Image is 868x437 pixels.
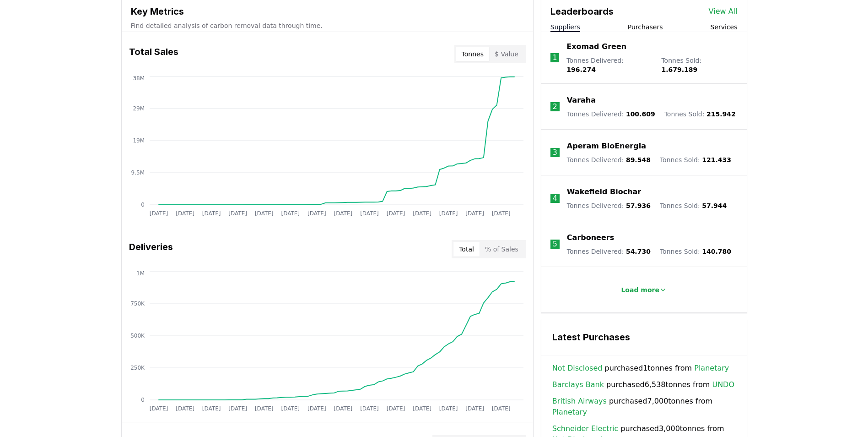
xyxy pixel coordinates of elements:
button: Purchasers [628,22,663,32]
tspan: [DATE] [491,210,510,217]
p: 3 [553,147,557,158]
button: Load more [614,281,674,299]
tspan: [DATE] [281,405,300,412]
tspan: 19M [133,137,145,144]
tspan: [DATE] [386,210,405,217]
p: 1 [552,52,557,63]
tspan: [DATE] [360,405,379,412]
p: Tonnes Delivered : [567,201,651,210]
h3: Leaderboards [550,5,614,18]
tspan: [DATE] [228,405,247,412]
tspan: [DATE] [491,405,510,412]
tspan: 0 [141,397,145,403]
tspan: [DATE] [465,210,484,217]
tspan: [DATE] [149,210,168,217]
h3: Deliveries [129,240,173,258]
span: 215.942 [706,110,736,118]
tspan: [DATE] [465,405,484,412]
tspan: [DATE] [254,405,273,412]
p: Tonnes Delivered : [566,56,652,74]
tspan: [DATE] [413,210,431,217]
span: 121.433 [702,156,731,164]
a: Exomad Green [566,41,626,52]
p: Tonnes Sold : [661,56,737,74]
p: 5 [553,239,557,250]
tspan: [DATE] [360,210,379,217]
a: Planetary [552,407,587,418]
a: Not Disclosed [552,363,603,374]
a: Aperam BioEnergia [567,141,646,152]
span: 100.609 [626,110,655,118]
tspan: 0 [141,202,145,208]
tspan: [DATE] [228,210,247,217]
button: Total [453,242,480,257]
tspan: 9.5M [131,169,144,176]
a: Carboneers [567,232,614,243]
button: Suppliers [550,22,580,32]
h3: Latest Purchases [552,330,736,344]
tspan: [DATE] [149,405,168,412]
a: Varaha [567,95,596,106]
span: purchased 6,538 tonnes from [552,379,734,390]
tspan: [DATE] [176,210,194,217]
tspan: [DATE] [307,405,326,412]
tspan: [DATE] [202,210,221,217]
p: 2 [553,101,557,112]
a: View All [709,6,738,17]
a: Wakefield Biochar [567,186,641,197]
span: 57.944 [702,202,727,209]
a: UNDO [712,379,734,390]
a: Planetary [694,363,729,374]
a: British Airways [552,396,607,407]
tspan: [DATE] [386,405,405,412]
span: 140.780 [702,248,731,255]
p: Tonnes Sold : [660,247,731,256]
button: Tonnes [456,47,489,61]
span: 54.730 [626,248,651,255]
tspan: 29M [133,105,145,112]
tspan: [DATE] [176,405,194,412]
tspan: [DATE] [439,405,458,412]
p: Tonnes Delivered : [567,109,655,119]
p: Tonnes Delivered : [567,155,651,164]
tspan: [DATE] [334,405,352,412]
tspan: [DATE] [254,210,273,217]
button: $ Value [489,47,524,61]
span: 57.936 [626,202,651,209]
span: purchased 7,000 tonnes from [552,396,736,418]
tspan: [DATE] [439,210,458,217]
h3: Total Sales [129,45,178,63]
button: Services [710,22,737,32]
p: Tonnes Sold : [660,155,731,164]
tspan: 1M [136,270,145,277]
span: 196.274 [566,66,596,73]
tspan: 750K [130,300,145,307]
span: purchased 1 tonnes from [552,363,729,374]
p: Find detailed analysis of carbon removal data through time. [131,21,524,30]
tspan: [DATE] [413,405,431,412]
a: Barclays Bank [552,379,604,390]
a: Schneider Electric [552,423,618,434]
p: 4 [553,193,557,204]
p: Tonnes Sold : [660,201,727,210]
p: Tonnes Delivered : [567,247,651,256]
button: % of Sales [480,242,524,257]
span: 1.679.189 [661,66,697,73]
tspan: [DATE] [334,210,352,217]
tspan: 500K [130,333,145,339]
p: Tonnes Sold : [664,109,736,119]
tspan: [DATE] [281,210,300,217]
tspan: [DATE] [202,405,221,412]
p: Load more [621,285,659,295]
tspan: 38M [133,75,145,82]
tspan: [DATE] [307,210,326,217]
h3: Key Metrics [131,5,524,18]
tspan: 250K [130,365,145,371]
span: 89.548 [626,156,651,164]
